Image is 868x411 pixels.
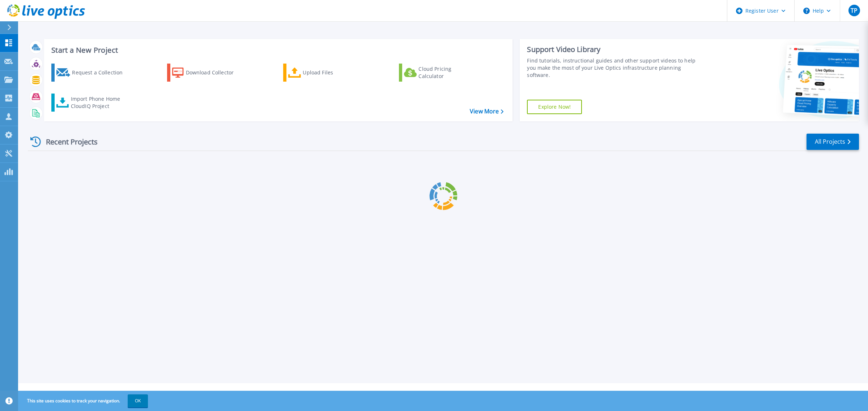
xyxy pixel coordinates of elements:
[527,100,582,114] a: Explore Now!
[72,65,130,80] div: Request a Collection
[851,8,858,13] span: TP
[303,65,361,80] div: Upload Files
[20,394,148,407] span: This site uses cookies to track your navigation.
[51,64,132,82] a: Request a Collection
[186,65,244,80] div: Download Collector
[71,95,127,110] div: Import Phone Home CloudIQ Project
[167,64,248,82] a: Download Collector
[283,64,364,82] a: Upload Files
[418,65,476,80] div: Cloud Pricing Calculator
[470,108,503,115] a: View More
[399,64,480,82] a: Cloud Pricing Calculator
[527,57,702,79] div: Find tutorials, instructional guides and other support videos to help you make the most of your L...
[527,45,702,54] div: Support Video Library
[807,134,859,150] a: All Projects
[28,133,107,151] div: Recent Projects
[51,46,503,54] h3: Start a New Project
[128,394,148,407] button: OK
